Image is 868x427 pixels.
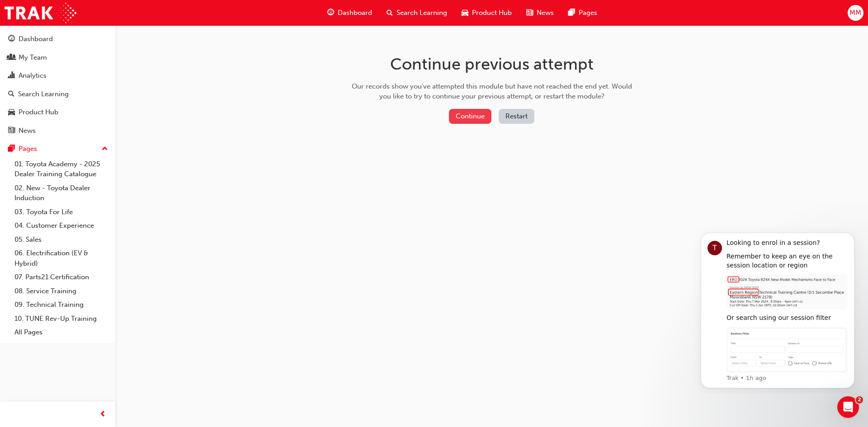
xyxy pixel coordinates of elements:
[849,8,861,18] span: MM
[462,7,468,19] span: car-icon
[11,233,112,247] a: 05. Sales
[11,246,112,270] a: 06. Electrification (EV & Hybrid)
[8,90,14,99] span: search-icon
[338,8,372,18] span: Dashboard
[687,225,868,394] iframe: Intercom notifications message
[537,8,554,18] span: News
[11,157,112,181] a: 01. Toyota Academy - 2025 Dealer Training Catalogue
[4,122,112,139] a: News
[19,107,58,117] div: Product Hub
[8,35,15,43] span: guage-icon
[561,4,604,22] a: pages-iconPages
[519,4,561,22] a: news-iconNews
[349,54,635,74] h1: Continue previous attempt
[379,4,454,22] a: search-iconSearch Learning
[848,5,863,21] button: MM
[11,205,112,219] a: 03. Toyota For Life
[11,284,112,298] a: 08. Service Training
[11,298,112,312] a: 09. Technical Training
[4,141,112,157] button: Pages
[19,52,47,63] div: My Team
[454,4,519,22] a: car-iconProduct Hub
[4,49,112,66] a: My Team
[19,34,53,44] div: Dashboard
[11,219,112,233] a: 04. Customer Experience
[8,127,15,135] span: news-icon
[18,89,69,99] div: Search Learning
[19,144,37,154] div: Pages
[327,7,334,19] span: guage-icon
[499,109,534,124] button: Restart
[8,145,15,153] span: pages-icon
[449,109,491,124] button: Continue
[11,270,112,284] a: 07. Parts21 Certification
[4,67,112,84] a: Analytics
[472,8,512,18] span: Product Hub
[11,181,112,205] a: 02. New - Toyota Dealer Induction
[4,29,112,141] button: DashboardMy TeamAnalyticsSearch LearningProduct HubNews
[19,70,47,81] div: Analytics
[5,3,76,23] img: Trak
[579,8,597,18] span: Pages
[4,104,112,121] a: Product Hub
[8,72,15,80] span: chart-icon
[396,8,447,18] span: Search Learning
[4,86,112,103] a: Search Learning
[349,81,635,102] div: Our records show you've attempted this module but have not reached the end yet. Would you like to...
[568,7,575,19] span: pages-icon
[11,325,112,339] a: All Pages
[99,409,106,420] span: prev-icon
[8,54,15,62] span: people-icon
[387,7,393,19] span: search-icon
[11,312,112,326] a: 10. TUNE Rev-Up Training
[102,143,108,155] span: up-icon
[8,108,15,117] span: car-icon
[320,4,379,22] a: guage-iconDashboard
[837,396,859,418] iframe: Intercom live chat
[856,396,863,404] span: 2
[526,7,533,19] span: news-icon
[19,126,36,136] div: News
[4,31,112,47] a: Dashboard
